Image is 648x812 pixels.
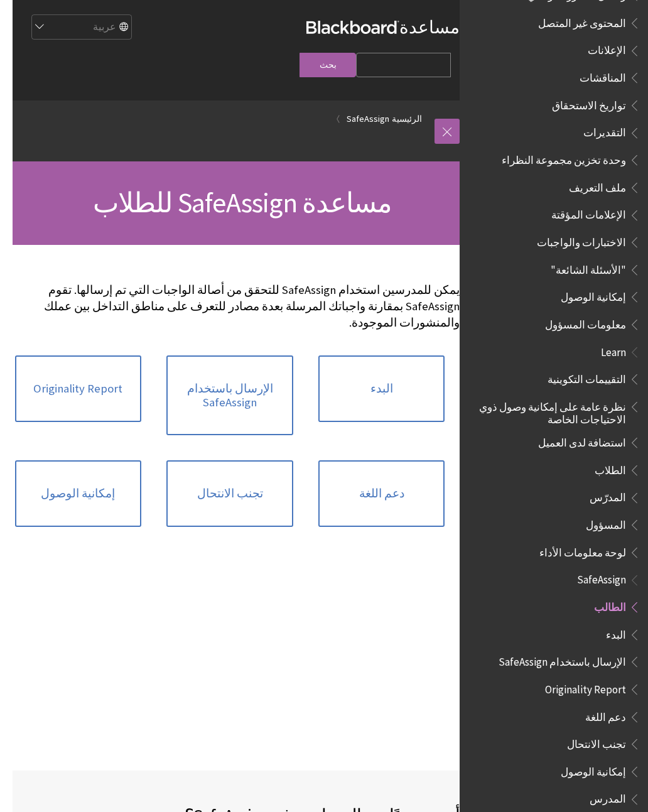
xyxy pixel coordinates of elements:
[590,789,626,806] span: المدرس
[467,342,640,563] nav: Book outline for Blackboard Learn Help
[475,396,626,426] span: نظرة عامة على إمكانية وصول ذوي الاحتياجات الخاصة
[588,40,626,57] span: الإعلانات
[545,679,626,696] span: Originality Report
[594,597,626,614] span: الطالب
[166,355,293,435] a: الإرسال باستخدام SafeAssign
[548,369,626,386] span: التقييمات التكوينية
[583,122,626,139] span: التقديرات
[545,314,626,331] span: معلومات المسؤول
[25,282,460,332] p: يمكن للمدرسين استخدام SafeAssign للتحقق من أصالة الواجبات التي تم إرسالها. تقوم SafeAssign بمقارن...
[392,111,422,127] a: الرئيسية
[539,542,626,559] span: لوحة معلومات الأداء
[499,651,626,668] span: الإرسال باستخدام SafeAssign
[300,53,356,77] input: بحث
[31,15,131,40] select: Site Language Selector
[166,460,293,527] a: تجنب الانتحال
[93,185,392,220] span: مساعدة SafeAssign للطلاب
[551,205,626,222] span: الإعلامات المؤقتة
[606,624,626,641] span: البدء
[561,761,626,778] span: إمكانية الوصول
[318,355,445,422] a: البدء
[561,286,626,303] span: إمكانية الوصول
[551,259,626,276] span: "الأسئلة الشائعة"
[15,460,142,527] a: إمكانية الوصول
[577,570,626,587] span: SafeAssign
[537,232,626,249] span: الاختبارات والواجبات
[567,734,626,750] span: تجنب الانتحال
[306,16,460,38] a: مساعدةBlackboard
[538,432,626,449] span: استضافة لدى العميل
[552,95,626,112] span: تواريخ الاستحقاق
[502,149,626,166] span: وحدة تخزين مجموعة النظراء
[569,177,626,194] span: ملف التعريف
[15,355,142,422] a: Originality Report
[580,67,626,84] span: المناقشات
[595,460,626,477] span: الطلاب
[318,460,445,527] a: دعم اللغة
[586,514,626,531] span: المسؤول
[585,706,626,723] span: دعم اللغة
[347,111,389,127] a: SafeAssign
[538,13,626,30] span: المحتوى غير المتصل
[601,342,626,359] span: Learn
[590,487,626,504] span: المدرّس
[306,21,399,34] strong: Blackboard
